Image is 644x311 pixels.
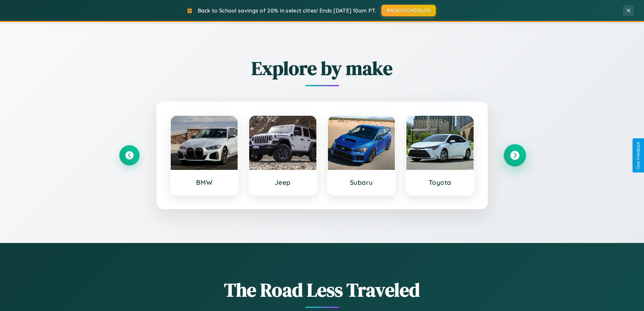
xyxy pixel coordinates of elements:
[256,178,310,186] h3: Jeep
[413,178,467,186] h3: Toyota
[119,55,525,81] h2: Explore by make
[198,7,376,14] span: Back to School savings of 20% in select cities! Ends [DATE] 10am PT.
[381,5,436,16] button: BACK2SCHOOL20
[119,277,525,303] h1: The Road Less Traveled
[636,142,641,169] div: Give Feedback
[335,178,388,186] h3: Subaru
[177,178,231,186] h3: BMW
